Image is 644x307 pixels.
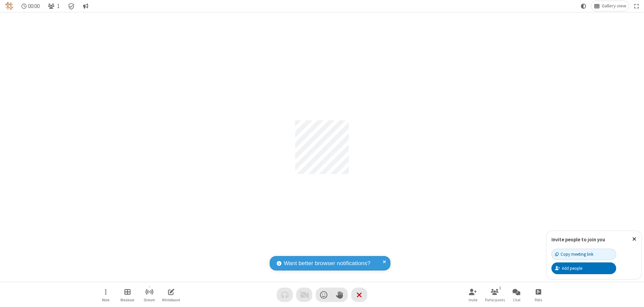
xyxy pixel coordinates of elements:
[351,288,367,302] button: End or leave meeting
[139,285,159,304] button: Start streaming
[96,285,116,304] button: Open menu
[144,298,155,302] span: Stream
[57,3,60,9] span: 1
[551,249,616,260] button: Copy meeting link
[277,288,293,302] button: Audio problem - check your Internet connection or call by phone
[528,285,548,304] button: Open poll
[120,298,135,302] span: Breakout
[45,1,62,11] button: Open participant list
[28,3,40,9] span: 00:00
[513,298,521,302] span: Chat
[80,1,91,11] button: Conversation
[102,298,109,302] span: More
[284,259,370,268] span: Want better browser notifications?
[551,236,605,243] label: Invite people to join you
[578,1,589,11] button: Using system theme
[506,285,527,304] button: Open chat
[485,285,505,304] button: Open participant list
[591,1,629,11] button: Change layout
[627,231,641,247] button: Close popover
[497,285,503,291] div: 1
[162,298,180,302] span: Whiteboard
[602,3,626,9] span: Gallery view
[65,1,78,11] div: Meeting details Encryption enabled
[5,2,13,10] img: QA Selenium DO NOT DELETE OR CHANGE
[463,285,483,304] button: Invite participants (⌘+Shift+I)
[332,288,348,302] button: Raise hand
[19,1,43,11] div: Timer
[485,298,505,302] span: Participants
[632,1,642,11] button: Fullscreen
[316,288,332,302] button: Send a reaction
[469,298,477,302] span: Invite
[161,285,181,304] button: Open shared whiteboard
[296,288,312,302] button: Video
[117,285,138,304] button: Manage Breakout Rooms
[551,262,616,274] button: Add people
[535,298,542,302] span: Polls
[555,251,593,257] div: Copy meeting link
